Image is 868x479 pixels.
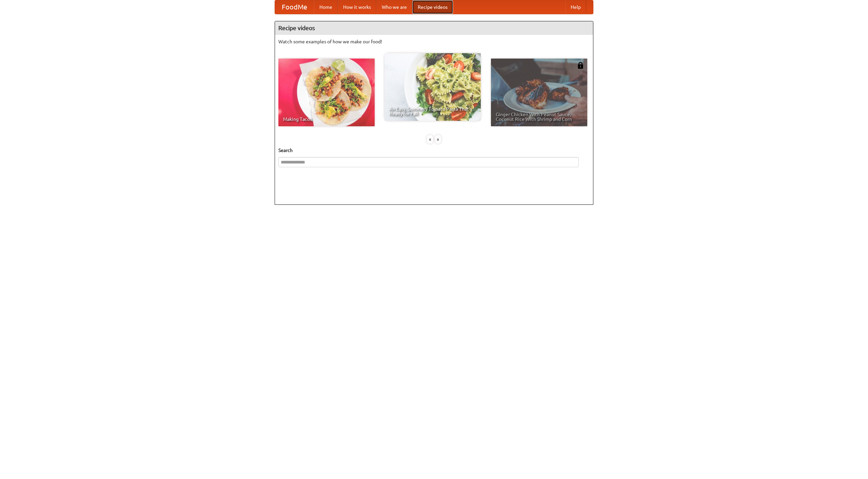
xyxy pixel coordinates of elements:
span: Making Tacos [283,117,370,122]
img: 483408.png [577,62,584,69]
div: » [435,135,441,144]
a: How it works [338,0,376,14]
a: Making Tacos [278,59,375,126]
h4: Recipe videos [275,21,593,35]
a: Who we are [376,0,412,14]
h5: Search [278,147,590,154]
a: Recipe videos [412,0,453,14]
span: An Easy, Summery Tomato Pasta That's Ready for Fall [389,107,476,116]
a: Home [314,0,338,14]
a: An Easy, Summery Tomato Pasta That's Ready for Fall [384,53,481,121]
a: Help [565,0,586,14]
a: FoodMe [275,0,314,14]
p: Watch some examples of how we make our food! [278,38,590,45]
div: « [427,135,433,144]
